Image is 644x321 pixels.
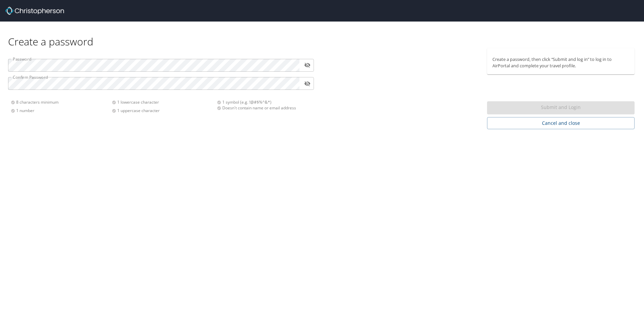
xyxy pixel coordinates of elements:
[112,108,213,113] div: 1 uppercase character
[302,78,313,89] button: toggle password visibility
[217,99,310,105] div: 1 symbol (e.g. !@#$%^&*)
[492,119,629,128] span: Cancel and close
[11,99,112,105] div: 8 characters minimum
[487,117,635,130] button: Cancel and close
[112,99,213,105] div: 1 lowercase character
[8,22,636,48] div: Create a password
[5,7,64,15] img: Christopherson_logo_rev.png
[492,56,629,69] p: Create a password, then click “Submit and log in” to log in to AirPortal and complete your travel...
[302,60,313,70] button: toggle password visibility
[217,105,310,111] div: Doesn't contain name or email address
[11,108,112,113] div: 1 number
